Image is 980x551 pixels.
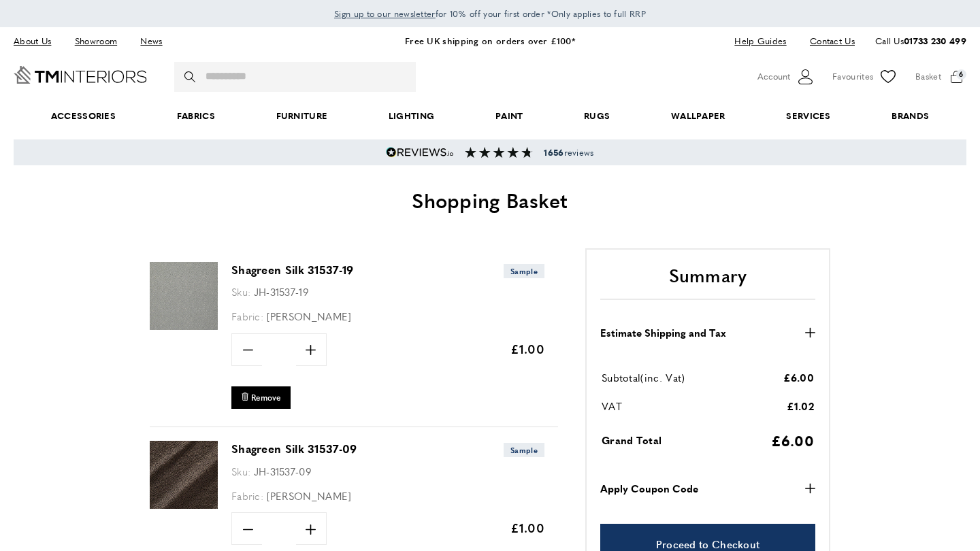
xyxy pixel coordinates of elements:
[358,95,465,137] a: Lighting
[231,262,354,278] a: Shagreen Silk 31537-19
[504,443,544,457] span: Sample
[267,309,352,323] span: [PERSON_NAME]
[386,147,454,158] img: Reviews.io 5 stars
[150,499,218,511] a: Shagreen Silk 31537-09
[412,185,568,214] span: Shopping Basket
[20,95,146,137] span: Accessories
[640,95,755,137] a: Wallpaper
[150,262,218,330] img: Shagreen Silk 31537-19
[783,370,815,384] span: £6.00
[65,32,127,50] a: Showroom
[334,7,646,20] span: for 10% off your first order *Only applies to full RRP
[510,519,545,536] span: £1.00
[231,488,263,503] span: Fabric:
[544,146,563,158] strong: 1656
[251,392,281,403] span: Remove
[602,399,622,413] span: VAT
[832,69,873,84] span: Favourites
[600,324,726,341] strong: Estimate Shipping and Tax
[757,67,815,87] button: Customer Account
[150,441,218,509] img: Shagreen Silk 31537-09
[602,370,640,384] span: Subtotal
[334,7,436,20] a: Sign up to our newsletter
[14,66,147,84] a: Go to Home page
[640,370,685,384] span: (inc. Vat)
[231,309,263,323] span: Fabric:
[231,441,357,456] a: Shagreen Silk 31537-09
[146,95,246,137] a: Fabrics
[150,320,218,332] a: Shagreen Silk 31537-19
[800,32,855,50] a: Contact Us
[600,480,815,497] button: Apply Coupon Code
[504,264,544,278] span: Sample
[231,464,250,478] span: Sku:
[465,147,533,158] img: Reviews section
[862,95,960,137] a: Brands
[553,95,640,137] a: Rugs
[602,433,661,447] span: Grand Total
[832,67,898,87] a: Favourites
[904,34,966,47] a: 01733 230 499
[787,399,815,413] span: £1.02
[600,480,698,497] strong: Apply Coupon Code
[334,7,436,20] span: Sign up to our newsletter
[267,488,352,503] span: [PERSON_NAME]
[600,263,815,300] h2: Summary
[724,32,796,50] a: Help Guides
[771,430,815,450] span: £6.00
[246,95,358,137] a: Furniture
[254,464,311,478] span: JH-31537-09
[254,284,308,299] span: JH-31537-19
[14,32,61,50] a: About Us
[510,340,545,357] span: £1.00
[405,34,575,47] a: Free UK shipping on orders over £100*
[544,147,593,158] span: reviews
[465,95,553,137] a: Paint
[756,95,862,137] a: Services
[184,62,198,92] button: Search
[600,324,815,341] button: Estimate Shipping and Tax
[875,34,966,48] p: Call Us
[231,386,291,409] button: Remove Shagreen Silk 31537-19
[231,284,250,299] span: Sku:
[130,32,172,50] a: News
[757,69,790,84] span: Account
